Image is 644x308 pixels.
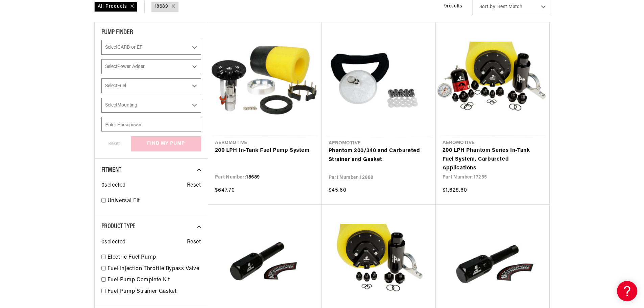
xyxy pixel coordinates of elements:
[101,98,201,113] select: Mounting
[101,117,201,132] input: Enter Horsepower
[187,238,201,247] span: Reset
[101,78,201,93] select: Fuel
[101,29,133,36] span: PUMP FINDER
[101,59,201,74] select: Power Adder
[108,287,201,296] a: Fuel Pump Strainer Gasket
[329,147,429,164] a: Phantom 200/340 and Carbureted Strainer and Gasket
[94,2,137,12] div: All Products
[108,197,201,206] a: Universal Fit
[101,223,136,230] span: Product Type
[444,4,462,9] span: 9 results
[108,253,201,262] a: Electric Fuel Pump
[187,181,201,190] span: Reset
[155,3,168,10] a: 18689
[101,181,126,190] span: 0 selected
[443,146,543,172] a: 200 LPH Phantom Series In-Tank Fuel System, Carbureted Applications
[108,276,201,285] a: Fuel Pump Complete Kit
[215,146,315,155] a: 200 LPH In-Tank Fuel Pump System
[108,265,201,274] a: Fuel Injection Throttle Bypass Valve
[101,40,201,55] select: CARB or EFI
[101,167,121,173] span: Fitment
[101,238,126,247] span: 0 selected
[479,4,496,10] span: Sort by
